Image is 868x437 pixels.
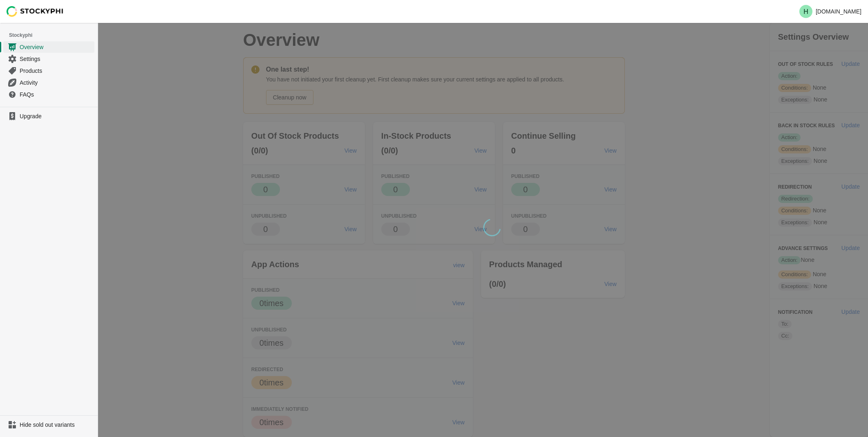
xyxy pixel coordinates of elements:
a: Upgrade [3,110,94,122]
a: Hide sold out variants [3,419,94,430]
a: Products [3,65,94,77]
span: Upgrade [20,112,93,120]
span: Stockyphi [9,31,98,39]
span: Settings [20,55,93,63]
span: Overview [20,43,93,51]
span: Activity [20,79,93,87]
a: FAQs [3,88,94,100]
span: Avatar with initials H [799,5,812,18]
p: [DOMAIN_NAME] [816,8,861,15]
span: FAQs [20,90,93,99]
a: Overview [3,41,94,53]
span: Products [20,67,93,75]
span: Hide sold out variants [20,421,93,429]
text: H [803,8,808,15]
a: Activity [3,77,94,88]
button: Avatar with initials H[DOMAIN_NAME] [796,3,865,20]
img: Stockyphi [7,6,64,17]
a: Settings [3,53,94,65]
